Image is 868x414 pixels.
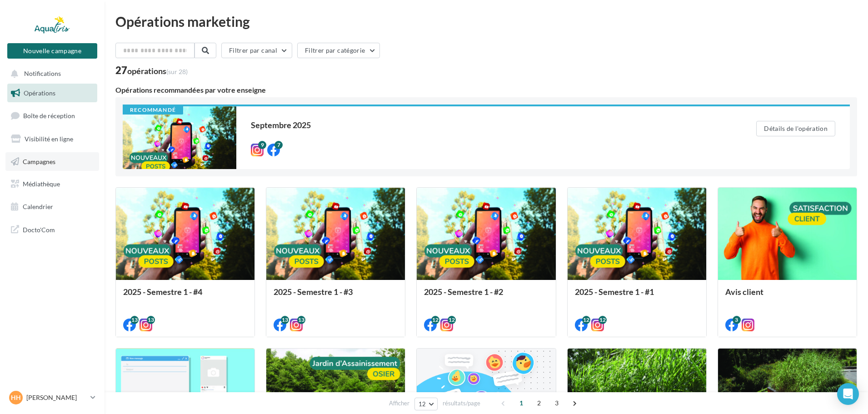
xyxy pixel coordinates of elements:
span: (sur 28) [166,68,188,75]
div: 13 [147,316,155,324]
a: Boîte de réception [5,106,99,125]
a: Visibilité en ligne [5,130,99,149]
span: résultats/page [443,399,480,408]
p: [PERSON_NAME] [26,393,87,402]
button: 12 [414,398,438,410]
span: Boîte de réception [23,112,75,120]
span: Calendrier [23,203,53,210]
div: 27 [115,65,188,75]
span: Visibilité en ligne [25,135,73,143]
span: 1 [514,396,529,410]
div: 13 [281,316,289,324]
span: 3 [549,396,564,410]
div: 12 [448,316,456,324]
div: Opérations recommandées par votre enseigne [115,86,857,94]
a: Calendrier [5,197,99,216]
a: HH [PERSON_NAME] [7,389,97,406]
div: Opérations marketing [115,15,857,28]
div: 2025 - Semestre 1 - #1 [575,287,699,305]
span: 12 [419,400,426,408]
div: Avis client [725,287,849,305]
div: Septembre 2025 [251,121,720,129]
span: Médiathèque [23,180,60,188]
div: 3 [733,316,741,324]
div: 2025 - Semestre 1 - #4 [123,287,247,305]
div: 13 [130,316,139,324]
button: Filtrer par canal [221,43,292,58]
button: Filtrer par catégorie [297,43,380,58]
div: 9 [258,141,266,149]
a: Campagnes [5,152,99,171]
div: Recommandé [123,106,183,115]
span: Opérations [24,89,55,97]
span: HH [11,393,21,402]
span: Campagnes [23,157,55,165]
div: 12 [599,316,607,324]
div: Open Intercom Messenger [837,383,859,405]
span: Afficher [389,399,409,408]
div: 7 [274,141,283,149]
button: Nouvelle campagne [7,43,97,59]
div: 13 [297,316,305,324]
div: 12 [431,316,439,324]
span: Notifications [24,70,61,78]
span: Docto'Com [23,224,55,235]
div: 12 [582,316,590,324]
div: 2025 - Semestre 1 - #2 [424,287,548,305]
span: 2 [532,396,546,410]
a: Médiathèque [5,175,99,194]
div: opérations [127,67,188,75]
button: Détails de l'opération [756,121,835,136]
a: Opérations [5,84,99,103]
div: 2025 - Semestre 1 - #3 [274,287,398,305]
a: Docto'Com [5,220,99,239]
